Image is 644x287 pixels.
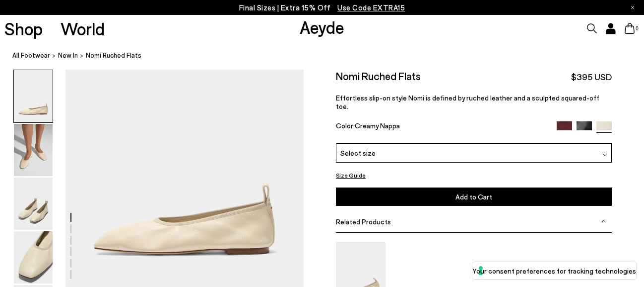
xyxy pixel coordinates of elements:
[12,50,50,61] a: All Footwear
[601,219,606,224] img: svg%3E
[14,178,53,230] img: Nomi Ruched Flats - Image 3
[58,51,78,59] span: New In
[336,188,612,206] button: Add to Cart
[340,148,376,158] span: Select size
[336,70,421,82] h2: Nomi Ruched Flats
[58,50,78,61] a: New In
[355,121,400,130] span: Creamy Nappa
[455,192,492,201] span: Add to Cart
[12,42,644,70] nav: breadcrumb
[635,26,640,31] span: 0
[337,3,405,12] span: Navigate to /collections/ss25-final-sizes
[336,169,366,182] button: Size Guide
[239,1,405,14] p: Final Sizes | Extra 15% Off
[14,124,53,176] img: Nomi Ruched Flats - Image 2
[86,50,141,61] span: Nomi Ruched Flats
[472,266,636,276] label: Your consent preferences for tracking technologies
[472,262,636,279] button: Your consent preferences for tracking technologies
[336,121,548,133] div: Color:
[61,20,105,37] a: World
[14,231,53,284] img: Nomi Ruched Flats - Image 4
[14,70,53,122] img: Nomi Ruched Flats - Image 1
[336,217,391,226] span: Related Products
[336,94,612,110] p: Effortless slip-on style Nomi is defined by ruched leather and a sculpted squared-off toe.
[4,20,43,37] a: Shop
[602,152,607,157] img: svg%3E
[571,71,612,83] span: $395 USD
[300,16,344,37] a: Aeyde
[625,23,635,34] a: 0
